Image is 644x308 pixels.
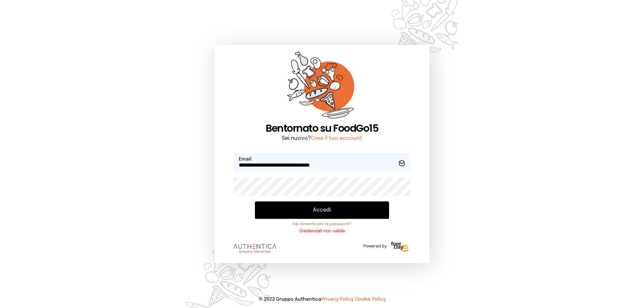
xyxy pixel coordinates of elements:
[311,135,362,141] a: Crea il tuo account
[363,244,387,249] span: Powered by
[255,222,389,227] a: Hai dimenticato la password?
[233,134,411,142] p: Sei nuovo?
[389,240,411,254] img: logo-freeday.3e08031.png
[321,297,354,302] a: Privacy Policy
[300,229,345,233] small: Credenziali non valide
[255,201,389,219] button: Accedi
[355,297,386,302] a: Cookie Policy
[287,52,357,122] img: sticker-orange.65babaf.png
[233,122,411,134] h1: Bentornato su FoodGo15
[11,296,633,303] p: © 2023 Gruppo Authentica
[233,244,276,253] img: logo.8f33a47.png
